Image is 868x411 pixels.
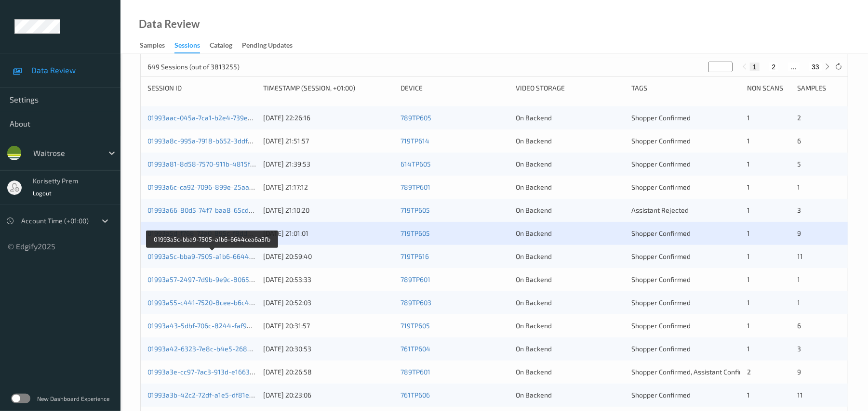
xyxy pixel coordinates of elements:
[747,114,750,122] span: 1
[798,321,801,330] span: 6
[147,137,279,145] a: 01993a8c-995a-7918-b652-3ddf8a029bce
[263,83,394,93] div: Timestamp (Session, +01:00)
[798,137,801,145] span: 6
[401,183,430,191] a: 789TP601
[798,83,841,93] div: Samples
[401,391,430,399] a: 761TP606
[147,206,279,214] a: 01993a66-80d5-74f7-baa8-65cd06cd4120
[798,391,803,399] span: 11
[631,229,691,237] span: Shopper Confirmed
[631,321,691,330] span: Shopper Confirmed
[263,159,394,169] div: [DATE] 21:39:53
[631,391,691,399] span: Shopper Confirmed
[809,63,822,71] button: 33
[747,298,750,307] span: 1
[516,182,625,192] div: On Backend
[140,40,165,52] div: Samples
[798,160,801,168] span: 5
[147,252,278,260] a: 01993a5c-bba9-7505-a1b6-6644cea6a3fb
[401,368,430,376] a: 789TP601
[401,321,430,330] a: 719TP605
[631,183,691,191] span: Shopper Confirmed
[516,344,625,354] div: On Backend
[747,275,750,283] span: 1
[747,252,750,260] span: 1
[147,229,278,237] a: 01993a5d-f768-72a0-895c-f8ddba09b05d
[401,83,509,93] div: Device
[401,114,431,122] a: 789TP605
[631,345,691,353] span: Shopper Confirmed
[798,368,801,376] span: 9
[747,206,750,214] span: 1
[147,114,279,122] a: 01993aac-045a-7ca1-b2e4-739ee483c33a
[747,229,750,237] span: 1
[631,252,691,260] span: Shopper Confirmed
[401,252,429,260] a: 719TP616
[263,275,394,284] div: [DATE] 20:53:33
[147,391,274,399] a: 01993a3b-42c2-72df-a1e5-df81e973c04f
[242,40,293,52] div: Pending Updates
[401,160,431,168] a: 614TP605
[747,345,750,353] span: 1
[798,275,801,283] span: 1
[798,229,801,237] span: 9
[147,298,280,307] a: 01993a55-c441-7520-8cee-b6c4374ad3bc
[631,137,691,145] span: Shopper Confirmed
[631,298,691,307] span: Shopper Confirmed
[516,83,625,93] div: Video Storage
[798,114,801,122] span: 2
[401,206,430,214] a: 719TP605
[242,39,302,52] a: Pending Updates
[798,183,801,191] span: 1
[263,390,394,400] div: [DATE] 20:23:06
[631,206,689,214] span: Assistant Rejected
[747,183,750,191] span: 1
[139,19,200,29] div: Data Review
[750,63,760,71] button: 1
[631,275,691,283] span: Shopper Confirmed
[516,321,625,331] div: On Backend
[788,63,800,71] button: ...
[263,182,394,192] div: [DATE] 21:17:12
[747,83,790,93] div: Non Scans
[516,390,625,400] div: On Backend
[516,229,625,238] div: On Backend
[263,229,394,238] div: [DATE] 21:01:01
[747,368,751,376] span: 2
[516,298,625,308] div: On Backend
[263,344,394,354] div: [DATE] 20:30:53
[174,39,210,53] a: Sessions
[798,298,801,307] span: 1
[263,205,394,215] div: [DATE] 21:10:20
[631,160,691,168] span: Shopper Confirmed
[210,39,242,52] a: Catalog
[147,160,276,168] a: 01993a81-8d58-7570-911b-4815f23bcf83
[798,252,803,260] span: 11
[263,298,394,308] div: [DATE] 20:52:03
[516,113,625,123] div: On Backend
[769,63,778,71] button: 2
[631,83,740,93] div: Tags
[263,321,394,331] div: [DATE] 20:31:57
[798,345,801,353] span: 3
[516,205,625,215] div: On Backend
[516,136,625,146] div: On Backend
[516,252,625,261] div: On Backend
[798,206,801,214] span: 3
[263,113,394,123] div: [DATE] 22:26:16
[147,275,281,283] a: 01993a57-2497-7d9b-9e9c-80654a780806
[747,137,750,145] span: 1
[747,321,750,330] span: 1
[210,40,232,52] div: Catalog
[401,137,429,145] a: 719TP614
[147,83,256,93] div: Session ID
[747,160,750,168] span: 1
[174,40,200,53] div: Sessions
[147,368,276,376] a: 01993a3e-cc97-7ac3-913d-e1663bb59702
[401,229,430,237] a: 719TP605
[631,368,755,376] span: Shopper Confirmed, Assistant Confirmed
[401,275,430,283] a: 789TP601
[401,298,431,307] a: 789TP603
[263,367,394,377] div: [DATE] 20:26:58
[263,252,394,261] div: [DATE] 20:59:40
